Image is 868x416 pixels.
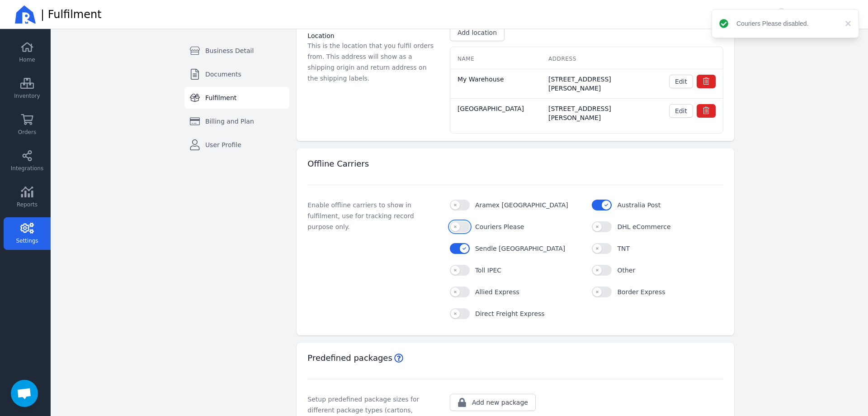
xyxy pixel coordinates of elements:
[18,129,36,136] span: Orders
[17,201,38,208] span: Reports
[617,201,660,209] span: Australia Post
[205,70,241,79] span: Documents
[772,5,857,24] button: [PERSON_NAME]
[184,110,289,132] a: Billing and Plan
[458,56,475,62] span: name
[392,352,405,364] a: Helpdesk
[458,76,504,83] span: My Warehouse
[541,99,662,128] td: [STREET_ADDRESS][PERSON_NAME]
[675,107,687,115] span: Edit
[11,380,38,407] div: Open chat
[472,398,528,407] span: Add new package
[307,352,392,364] h2: Predefined packages
[41,7,102,22] span: | Fulfilment
[307,201,414,230] span: Enable offline carriers to show in fulfilment, use for tracking record purpose only.
[307,158,369,170] h2: Offline Carriers
[205,117,254,126] span: Billing and Plan
[205,46,254,55] span: Business Detail
[475,288,519,296] span: Allied Express
[458,105,524,112] span: [GEOGRAPHIC_DATA]
[14,92,40,100] span: Inventory
[205,93,236,102] span: Fulfilment
[475,267,501,274] span: Toll IPEC
[617,267,635,274] span: Other
[736,19,840,28] div: Couriers Please disabled.
[475,201,568,209] span: Aramex [GEOGRAPHIC_DATA]
[307,42,434,82] span: This is the location that you fulfil orders from. This address will show as a shipping origin and...
[617,223,670,230] span: DHL eCommerce
[669,104,693,118] button: Edit
[548,56,576,62] span: address
[11,165,43,172] span: Integrations
[840,18,851,29] button: close
[458,29,497,36] span: Add location
[184,40,289,62] a: Business Detail
[14,4,36,25] img: Ricemill Logo
[19,56,35,63] span: Home
[475,223,524,230] span: Couriers Please
[205,140,241,149] span: User Profile
[450,394,536,411] button: Add new package
[16,237,38,244] span: Settings
[675,78,687,85] span: Edit
[541,69,662,99] td: [STREET_ADDRESS][PERSON_NAME]
[184,134,289,156] a: User Profile
[475,310,545,317] span: Direct Freight Express
[669,75,693,88] button: Edit
[617,245,630,252] span: TNT
[736,8,748,21] a: Helpdesk
[307,31,439,40] h3: Location
[475,245,565,252] span: Sendle [GEOGRAPHIC_DATA]
[617,288,665,296] span: Border Express
[450,24,505,41] button: Add location
[184,63,289,85] a: Documents
[184,87,289,109] a: Fulfilment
